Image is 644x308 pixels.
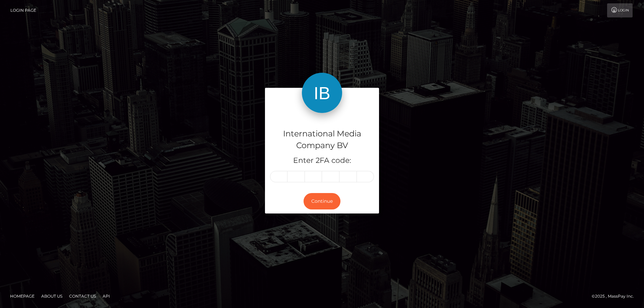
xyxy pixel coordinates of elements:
[100,291,113,301] a: API
[66,291,99,301] a: Contact Us
[270,156,374,166] h5: Enter 2FA code:
[7,291,37,301] a: Homepage
[592,293,639,300] div: © 2025 , MassPay Inc.
[10,3,36,17] a: Login Page
[270,128,374,151] h4: International Media Company BV
[39,291,65,301] a: About Us
[607,3,633,17] a: Login
[302,73,342,113] img: International Media Company BV
[304,193,340,209] button: Continue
